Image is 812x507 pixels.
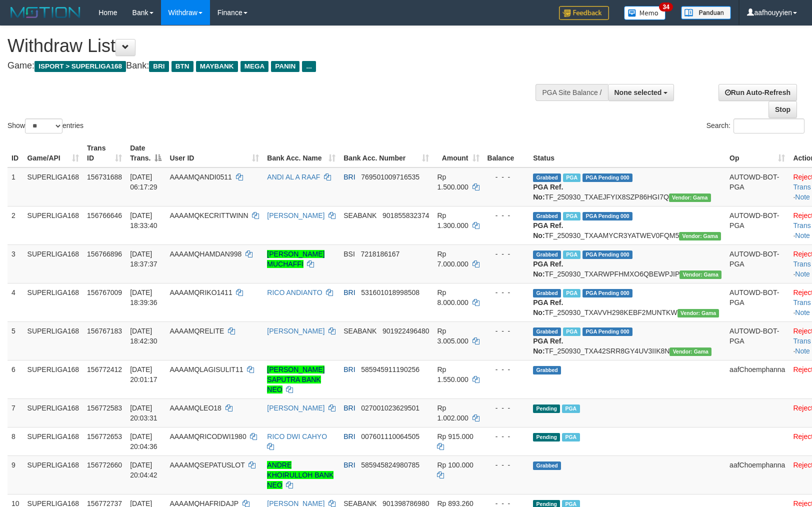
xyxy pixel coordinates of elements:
td: TF_250930_TXAAMYCR3YATWEV0FQM5 [529,206,725,244]
div: - - - [487,364,525,374]
td: SUPERLIGA168 [23,398,83,427]
span: [DATE] 18:39:36 [130,288,157,306]
span: Copy 7218186167 to clipboard [360,250,399,258]
span: Marked by aafheankoy [563,327,580,336]
span: Copy 769501009716535 to clipboard [361,173,419,181]
a: RICO ANDIANTO [267,288,322,296]
td: TF_250930_TXAVVH298KEBF2MUNTKW [529,283,725,321]
a: [PERSON_NAME] SAPUTRA BANK NEO [267,365,324,393]
b: PGA Ref. No: [533,298,563,316]
span: 156766646 [87,211,122,219]
span: Marked by aafromsomean [563,173,580,182]
div: - - - [487,460,525,470]
td: 6 [7,360,23,398]
span: BRI [343,288,355,296]
div: - - - [487,249,525,259]
span: Grabbed [533,250,561,259]
td: SUPERLIGA168 [23,360,83,398]
span: Rp 100.000 [437,461,473,469]
a: ANDI AL A RAAF [267,173,320,181]
span: 156772412 [87,365,122,373]
span: AAAAMQHAMDAN998 [169,250,241,258]
span: Rp 915.000 [437,432,473,440]
label: Search: [706,118,804,133]
th: Trans ID: activate to sort column ascending [83,139,126,167]
span: PGA Pending [582,173,632,182]
span: AAAAMQSEPATUSLOT [169,461,244,469]
span: Marked by aafheankoy [562,404,579,413]
td: 3 [7,244,23,283]
span: BRI [343,461,355,469]
td: TF_250930_TXAEJFYIX8SZP86HGI7Q [529,167,725,206]
div: - - - [487,210,525,220]
span: Pending [533,433,560,441]
td: AUTOWD-BOT-PGA [725,244,789,283]
span: BRI [343,404,355,412]
span: Copy 585945824980785 to clipboard [361,461,419,469]
span: AAAAMQLEO18 [169,404,221,412]
a: [PERSON_NAME] [267,211,324,219]
th: Op: activate to sort column ascending [725,139,789,167]
th: Status [529,139,725,167]
a: Run Auto-Refresh [718,84,797,101]
td: SUPERLIGA168 [23,455,83,494]
span: [DATE] 18:33:40 [130,211,157,229]
span: Vendor URL: https://trx31.1velocity.biz [677,309,719,317]
td: SUPERLIGA168 [23,427,83,455]
div: - - - [487,431,525,441]
span: AAAAMQANDI0511 [169,173,232,181]
td: AUTOWD-BOT-PGA [725,206,789,244]
div: - - - [487,172,525,182]
span: MAYBANK [196,61,238,72]
td: AUTOWD-BOT-PGA [725,167,789,206]
span: Copy 901855832374 to clipboard [382,211,429,219]
span: 156766896 [87,250,122,258]
span: Marked by aafheankoy [562,433,579,441]
span: PGA Pending [582,212,632,220]
span: Rp 1.550.000 [437,365,468,383]
img: Button%20Memo.svg [624,6,666,20]
td: 5 [7,321,23,360]
span: ISPORT > SUPERLIGA168 [34,61,126,72]
span: Vendor URL: https://trx31.1velocity.biz [679,232,721,240]
td: 2 [7,206,23,244]
span: [DATE] 20:04:42 [130,461,157,479]
span: Copy 027001023629501 to clipboard [361,404,419,412]
span: BTN [171,61,193,72]
a: Note [795,308,810,316]
td: aafChoemphanna [725,360,789,398]
td: 8 [7,427,23,455]
b: PGA Ref. No: [533,221,563,239]
td: SUPERLIGA168 [23,244,83,283]
span: Grabbed [533,289,561,297]
span: 156772660 [87,461,122,469]
span: BRI [149,61,168,72]
span: Rp 8.000.000 [437,288,468,306]
span: AAAAMQRICODWI1980 [169,432,246,440]
a: [PERSON_NAME] [267,404,324,412]
span: [DATE] 20:03:31 [130,404,157,422]
span: None selected [614,88,662,96]
span: PGA Pending [582,289,632,297]
a: Note [795,347,810,355]
span: BSI [343,250,355,258]
h1: Withdraw List [7,36,531,56]
span: Grabbed [533,212,561,220]
span: BRI [343,432,355,440]
button: None selected [608,84,674,101]
b: PGA Ref. No: [533,337,563,355]
th: Date Trans.: activate to sort column descending [126,139,165,167]
span: [DATE] 20:04:36 [130,432,157,450]
a: [PERSON_NAME] MUCHAFFI [267,250,324,268]
span: PGA Pending [582,250,632,259]
span: PGA Pending [582,327,632,336]
td: SUPERLIGA168 [23,206,83,244]
span: Rp 1.500.000 [437,173,468,191]
a: Note [795,193,810,201]
a: Note [795,231,810,239]
span: Copy 007601110064505 to clipboard [361,432,419,440]
input: Search: [733,118,804,133]
span: Grabbed [533,366,561,374]
b: PGA Ref. No: [533,183,563,201]
a: [PERSON_NAME] [267,327,324,335]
